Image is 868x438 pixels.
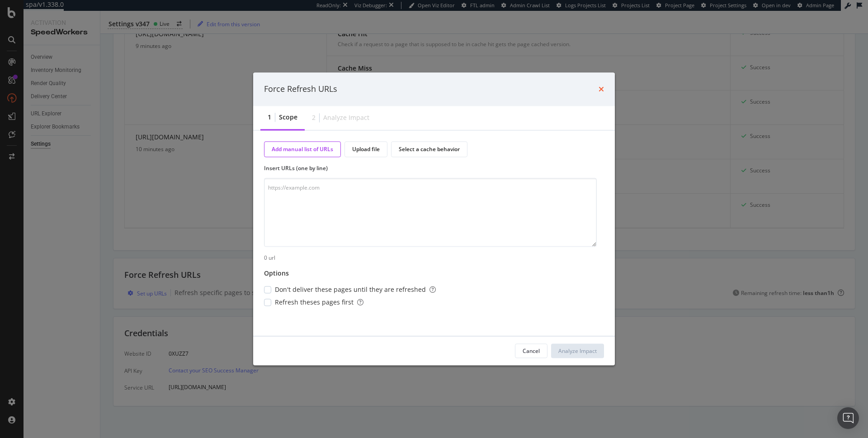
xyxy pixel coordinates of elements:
[275,298,363,307] span: Refresh theses pages first
[268,113,271,122] div: 1
[279,113,297,122] div: Scope
[399,145,460,153] div: Select a cache behavior
[551,344,604,358] button: Analyze Impact
[312,114,316,123] div: 2
[264,83,337,95] div: Force Refresh URLs
[264,164,597,172] label: Insert URLs (one by line)
[272,145,333,153] div: Add manual list of URLs
[253,72,615,365] div: modal
[523,347,540,355] div: Cancel
[275,286,436,295] span: Don't deliver these pages until they are refreshed
[837,407,859,429] div: Open Intercom Messenger
[264,269,289,278] div: Options
[352,145,380,153] div: Upload file
[599,83,604,95] div: times
[264,254,604,262] div: 0 url
[558,347,597,355] div: Analyze Impact
[515,344,547,358] button: Cancel
[323,114,369,123] div: Analyze Impact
